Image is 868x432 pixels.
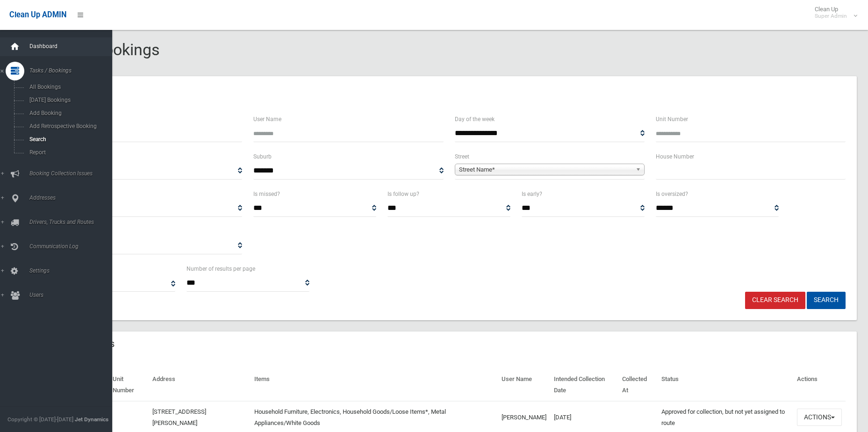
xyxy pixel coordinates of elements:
span: Clean Up [810,6,856,20]
a: [STREET_ADDRESS][PERSON_NAME] [152,408,206,426]
th: Collected At [618,369,658,401]
label: Is missed? [253,189,280,199]
label: Unit Number [656,114,688,124]
span: Users [27,292,119,298]
span: Communication Log [27,243,119,250]
span: All Bookings [27,84,111,90]
span: Add Retrospective Booking [27,123,111,130]
span: Dashboard [27,43,119,50]
label: User Name [253,114,281,124]
span: Tasks / Bookings [27,67,119,74]
span: Settings [27,267,119,274]
span: Report [27,149,111,156]
span: Drivers, Trucks and Routes [27,219,119,225]
span: Addresses [27,194,119,201]
strong: Jet Dynamics [75,416,108,423]
span: Street Name* [459,164,632,175]
span: Add Booking [27,110,111,116]
small: Super Admin [815,13,847,20]
span: Search [27,136,111,143]
label: Suburb [253,151,272,162]
label: Day of the week [455,114,495,124]
th: Address [149,369,251,401]
th: Unit Number [109,369,149,401]
th: Status [658,369,793,401]
th: Items [251,369,497,401]
button: Search [807,292,846,309]
label: Is early? [522,189,542,199]
label: Is follow up? [387,189,419,199]
span: Booking Collection Issues [27,170,119,177]
span: [DATE] Bookings [27,97,111,103]
label: Number of results per page [187,264,255,274]
label: Is oversized? [656,189,688,199]
th: Actions [793,369,846,401]
a: Clear Search [745,292,805,309]
th: Intended Collection Date [550,369,618,401]
span: Copyright © [DATE]-[DATE] [7,416,73,423]
span: Clean Up ADMIN [9,10,66,19]
button: Actions [797,409,842,426]
th: User Name [498,369,550,401]
label: House Number [656,151,694,162]
label: Street [455,151,469,162]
